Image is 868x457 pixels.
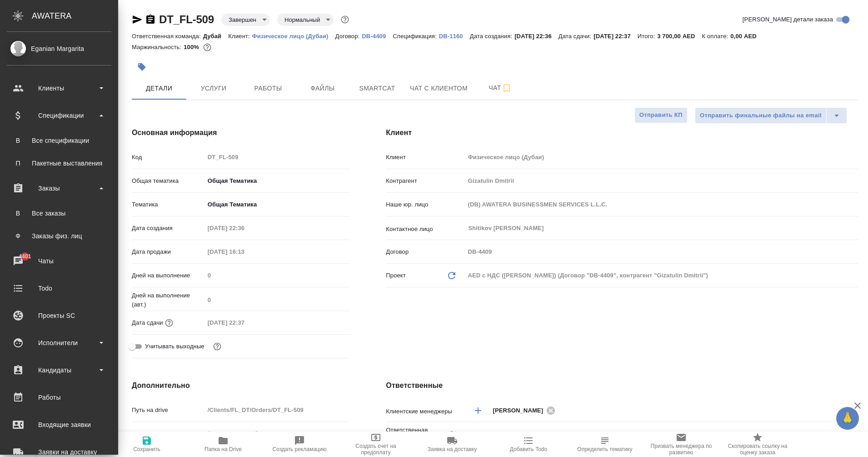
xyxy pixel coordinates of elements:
p: 3 700,00 AED [657,33,702,40]
div: Завершен [277,14,334,26]
button: Создать рекламацию [261,432,338,457]
h4: Основная информация [132,127,349,138]
button: Завершен [226,16,259,24]
span: Создать счет на предоплату [343,443,409,456]
div: Все заказы [11,209,107,218]
p: 100% [184,44,201,50]
a: DB-4409 [362,32,393,40]
span: Добавить Todo [510,446,547,452]
p: Дней на выполнение (авт.) [132,291,205,309]
p: Общая тематика [132,176,205,186]
p: Путь на drive [132,406,205,415]
div: Исполнители [7,336,111,350]
p: Проект [386,271,406,280]
p: Дата сдачи [132,318,163,327]
button: Доп статусы указывают на важность/срочность заказа [339,14,351,25]
p: Дата создания [132,224,205,233]
p: Код [132,153,205,162]
p: Договор: [335,33,362,40]
div: Завершен [221,14,270,26]
p: К оплате: [702,33,731,40]
div: Todo [7,281,111,295]
span: [PERSON_NAME] [493,406,549,415]
button: 12.00 AED; [201,41,213,53]
p: Контактное лицо [386,225,464,234]
input: Пустое поле [205,403,350,417]
a: Физическое лицо (Дубаи) [252,32,335,40]
p: Итого: [638,33,657,40]
button: Скопировать ссылку на оценку заказа [719,432,796,457]
span: Учитывать выходные [145,342,205,351]
input: Пустое поле [464,245,858,258]
span: Файлы [301,83,344,94]
a: ФЗаказы физ. лиц [7,227,111,245]
button: Выбери, если сб и вс нужно считать рабочими днями для выполнения заказа. [211,341,223,352]
a: Входящие заявки [2,413,116,436]
p: Ответственная команда: [132,33,203,40]
input: Пустое поле [205,269,350,282]
input: Пустое поле [464,198,858,211]
button: Скопировать ссылку [145,14,156,25]
p: 0,00 AED [730,33,763,40]
h4: Дополнительно [132,380,349,391]
input: Пустое поле [205,293,350,306]
p: [DATE] 22:36 [514,33,559,40]
span: Работы [246,83,290,94]
span: Определить тематику [577,446,632,452]
p: DB-1160 [439,33,470,40]
div: Проекты SC [7,309,111,322]
button: Добавить менеджера [467,400,489,422]
a: DT_FL-509 [159,13,214,25]
span: Детали [137,83,181,94]
a: 4401Чаты [2,250,116,272]
div: Чаты [7,254,111,268]
span: Призвать менеджера по развитию [649,443,714,456]
span: Сохранить [133,446,160,452]
div: Кандидаты [7,363,111,377]
p: Клиент [386,153,464,162]
div: Eganian Margarita [7,44,111,54]
button: Создать счет на предоплату [338,432,414,457]
input: Пустое поле [205,151,350,164]
a: ППакетные выставления [7,154,111,172]
h4: Клиент [386,127,858,138]
p: Ответственная команда [386,426,446,444]
input: Пустое поле [464,174,858,187]
p: Дубай [203,33,229,40]
p: Договор [386,247,464,256]
input: Пустое поле [464,151,858,164]
button: Добавить тэг [132,57,152,77]
div: Входящие заявки [7,418,111,432]
a: ВВсе заказы [7,204,111,222]
input: Пустое поле [205,245,284,258]
button: Призвать менеджера по развитию [643,432,719,457]
div: Общая Тематика [205,173,350,189]
span: [PERSON_NAME] детали заказа [743,15,833,24]
span: Создать рекламацию [273,446,327,452]
button: Добавить Todo [490,432,567,457]
p: Маржинальность: [132,44,184,50]
span: Отправить финальные файлы на email [700,110,822,121]
p: Тематика [132,200,205,209]
span: Папка на Drive [205,446,242,452]
div: split button [695,107,847,124]
span: Smartcat [355,83,399,94]
input: Пустое поле [205,221,284,235]
span: Услуги [192,83,235,94]
div: AED c НДС ([PERSON_NAME]) (Договор "DB-4409", контрагент "Gizatulin Dmitrii") [464,268,858,283]
p: Дата продажи [132,247,205,256]
p: Наше юр. лицо [386,200,464,209]
div: Заказы физ. лиц [11,231,107,241]
button: Если добавить услуги и заполнить их объемом, то дата рассчитается автоматически [163,317,175,329]
div: Дубай [464,427,858,442]
span: Чат с клиентом [410,83,468,94]
h4: Ответственные [386,380,858,391]
a: DB-1160 [439,32,470,40]
button: Заявка на доставку [414,432,490,457]
div: Спецификации [7,109,111,122]
p: Клиент: [228,33,252,40]
input: ✎ Введи что-нибудь [205,427,350,440]
a: Todo [2,277,116,300]
a: Проекты SC [2,304,116,327]
div: Работы [7,391,111,404]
